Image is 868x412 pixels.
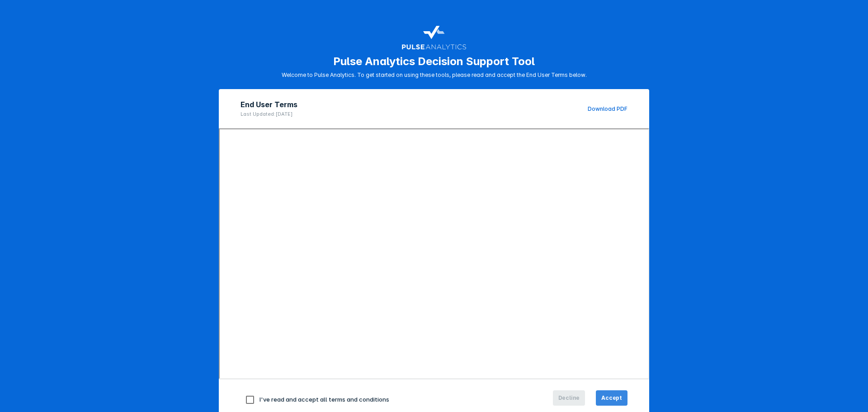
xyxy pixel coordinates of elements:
[601,394,622,402] span: Accept
[553,390,585,406] button: Decline
[241,111,297,117] p: Last Updated: [DATE]
[558,394,580,402] span: Decline
[401,22,467,51] img: pulse-logo-user-terms.svg
[333,55,535,68] h1: Pulse Analytics Decision Support Tool
[241,100,297,109] h2: End User Terms
[596,390,627,406] button: Accept
[282,71,587,78] p: Welcome to Pulse Analytics. To get started on using these tools, please read and accept the End U...
[259,396,389,403] span: I've read and accept all terms and conditions
[588,105,627,112] a: Download PDF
